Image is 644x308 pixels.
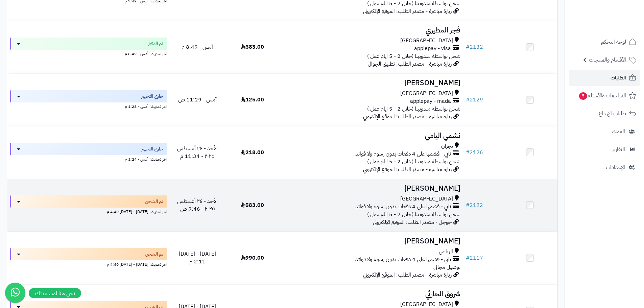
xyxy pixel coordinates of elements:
[612,145,625,154] span: التقارير
[10,208,167,215] div: اخر تحديث: [DATE] - [DATE] 4:40 م
[569,34,640,50] a: لوحة التحكم
[569,88,640,104] a: المراجعات والأسئلة5
[283,26,460,34] h3: فجر المطيري
[178,96,217,104] span: أمس - 11:29 ص
[579,92,587,100] span: 5
[400,37,453,45] span: [GEOGRAPHIC_DATA]
[241,254,264,262] span: 990.00
[241,201,264,209] span: 583.00
[241,148,264,157] span: 218.00
[283,237,460,245] h3: [PERSON_NAME]
[179,250,216,266] span: [DATE] - [DATE] 2:11 م
[569,105,640,122] a: طلبات الإرجاع
[363,165,452,173] span: زيارة مباشرة - مصدر الطلب: الموقع الإلكتروني
[363,271,452,279] span: زيارة مباشرة - مصدر الطلب: الموقع الإلكتروني
[145,251,163,258] span: تم الشحن
[355,203,451,211] span: تابي - قسّمها على 4 دفعات بدون رسوم ولا فوائد
[367,210,460,218] span: شحن بواسطة مندوبينا (خلال 2 - 5 ايام عمل )
[177,197,218,213] span: الأحد - ٢٤ أغسطس ٢٠٢٥ - 9:46 ص
[148,40,163,47] span: تم الدفع
[599,109,626,118] span: طلبات الإرجاع
[367,52,460,60] span: شحن بواسطة مندوبينا (خلال 2 - 5 ايام عمل )
[177,144,218,160] span: الأحد - ٢٤ أغسطس ٢٠٢٥ - 11:34 م
[241,96,264,104] span: 125.00
[466,148,483,157] a: #2126
[368,60,452,68] span: زيارة مباشرة - مصدر الطلب: تطبيق الجوال
[410,97,451,105] span: applepay - mada
[569,123,640,140] a: العملاء
[569,70,640,86] a: الطلبات
[283,132,460,140] h3: نشمي اليامي
[283,185,460,192] h3: [PERSON_NAME]
[283,290,460,298] h3: شروق الحارثي
[363,7,452,15] span: زيارة مباشرة - مصدر الطلب: الموقع الإلكتروني
[400,195,453,203] span: [GEOGRAPHIC_DATA]
[606,163,625,172] span: الإعدادات
[10,50,167,57] div: اخر تحديث: أمس - 8:49 م
[466,43,483,51] a: #2132
[10,155,167,162] div: اخر تحديث: أمس - 1:24 م
[611,73,626,82] span: الطلبات
[414,45,451,52] span: applepay - visa
[182,43,213,51] span: أمس - 8:49 م
[466,96,470,104] span: #
[601,37,626,47] span: لوحة التحكم
[373,218,452,226] span: جوجل - مصدر الطلب: الموقع الإلكتروني
[466,43,470,51] span: #
[439,248,453,256] span: الرياض
[466,254,470,262] span: #
[466,201,470,209] span: #
[466,96,483,104] a: #2129
[466,201,483,209] a: #2122
[355,256,451,263] span: تابي - قسّمها على 4 دفعات بدون رسوم ولا فوائد
[598,18,638,32] img: logo-2.png
[241,43,264,51] span: 583.00
[569,159,640,175] a: الإعدادات
[283,79,460,87] h3: [PERSON_NAME]
[433,263,460,271] span: توصيل مجاني
[466,254,483,262] a: #2117
[589,55,626,65] span: الأقسام والمنتجات
[10,260,167,267] div: اخر تحديث: [DATE] - [DATE] 4:40 م
[145,198,163,205] span: تم الشحن
[141,146,163,152] span: جاري التجهيز
[400,90,453,97] span: [GEOGRAPHIC_DATA]
[367,158,460,166] span: شحن بواسطة مندوبينا (خلال 2 - 5 ايام عمل )
[569,141,640,158] a: التقارير
[578,91,626,100] span: المراجعات والأسئلة
[441,142,453,150] span: نجران
[367,105,460,113] span: شحن بواسطة مندوبينا (خلال 2 - 5 ايام عمل )
[466,148,470,157] span: #
[612,127,625,136] span: العملاء
[355,150,451,158] span: تابي - قسّمها على 4 دفعات بدون رسوم ولا فوائد
[141,93,163,100] span: جاري التجهيز
[10,102,167,110] div: اخر تحديث: أمس - 1:28 م
[363,113,452,121] span: زيارة مباشرة - مصدر الطلب: الموقع الإلكتروني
